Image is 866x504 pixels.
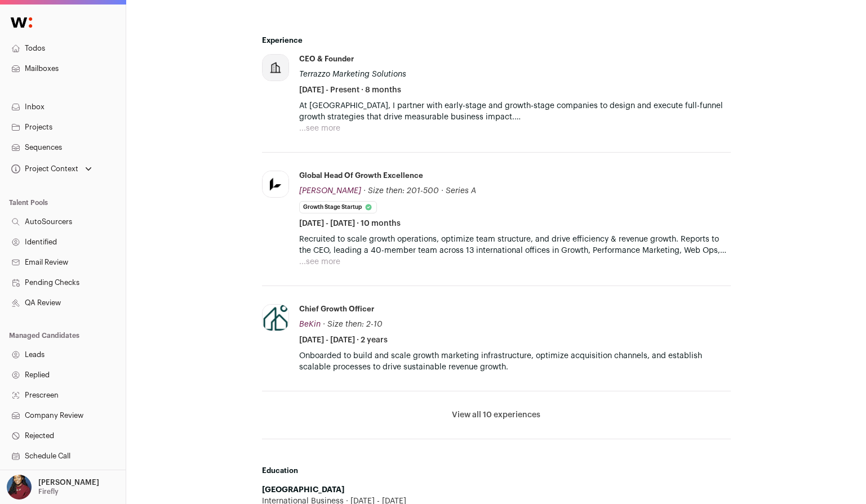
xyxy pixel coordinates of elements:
[299,84,401,96] span: [DATE] - Present · 8 months
[262,486,344,494] strong: [GEOGRAPHIC_DATA]
[299,334,388,346] span: [DATE] - [DATE] · 2 years
[9,161,94,177] button: Open dropdown
[299,234,731,256] p: Recruited to scale growth operations, optimize team structure, and drive efficiency & revenue gro...
[452,409,540,421] button: View all 10 experiences
[363,187,439,195] span: · Size then: 201-500
[5,11,38,34] img: Wellfound
[9,164,78,173] div: Project Context
[263,55,288,81] img: company-logo-placeholder-414d4e2ec0e2ddebbe968bf319fdfe5acfe0c9b87f798d344e800bc9a89632a0.png
[323,320,383,328] span: · Size then: 2-10
[299,256,340,267] button: ...see more
[38,478,99,487] p: [PERSON_NAME]
[299,218,401,229] span: [DATE] - [DATE] · 10 months
[38,487,59,496] p: Firefly
[263,305,288,331] img: 1d158cc267e04f6a7167846b639f705d742cde3a78fa223624b2c85961d29a4b.jpg
[7,475,32,499] img: 10010497-medium_jpg
[299,304,374,314] div: Chief Growth Officer
[446,187,476,195] span: Series A
[299,187,361,195] span: [PERSON_NAME]
[299,171,423,181] div: Global Head of Growth Excellence
[263,171,288,197] img: 9f28746e5b53fe01490c98095b59aad1ff2fdac8b461b39115683d262df8e204.jpg
[299,100,731,123] p: At [GEOGRAPHIC_DATA], I partner with early-stage and growth-stage companies to design and execute...
[299,350,731,373] p: Onboarded to build and scale growth marketing infrastructure, optimize acquisition channels, and ...
[262,466,731,475] h2: Education
[299,70,406,78] span: Terrazzo Marketing Solutions
[299,54,354,64] div: CEO & Founder
[299,201,377,213] li: Growth Stage Startup
[5,475,101,499] button: Open dropdown
[441,185,443,197] span: ·
[299,123,340,134] button: ...see more
[299,320,321,328] span: BeKin
[262,36,731,45] h2: Experience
